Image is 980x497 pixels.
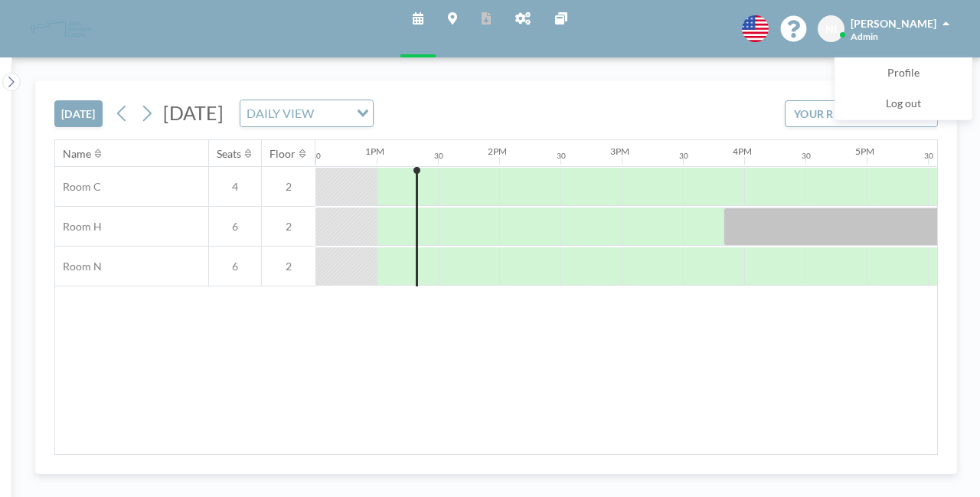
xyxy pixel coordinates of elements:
[240,100,373,126] div: Search for option
[55,220,102,234] span: Room H
[679,151,688,161] div: 30
[557,151,566,161] div: 30
[24,14,98,44] img: organization-logo
[262,180,315,194] span: 2
[851,17,936,30] span: [PERSON_NAME]
[855,146,874,157] div: 5PM
[488,146,507,157] div: 2PM
[209,260,261,273] span: 6
[365,146,384,157] div: 1PM
[243,103,317,123] span: DAILY VIEW
[835,89,972,119] a: Log out
[785,100,938,127] button: YOUR RESERVATIONS
[54,100,103,127] button: [DATE]
[55,180,101,194] span: Room C
[55,260,102,273] span: Room N
[312,151,321,161] div: 30
[851,31,878,42] span: Admin
[262,220,315,234] span: 2
[209,180,261,194] span: 4
[318,103,348,123] input: Search for option
[835,58,972,89] a: Profile
[209,220,261,234] span: 6
[269,147,296,161] div: Floor
[887,66,920,81] span: Profile
[610,146,629,157] div: 3PM
[802,151,811,161] div: 30
[262,260,315,273] span: 2
[63,147,91,161] div: Name
[733,146,752,157] div: 4PM
[924,151,933,161] div: 30
[217,147,241,161] div: Seats
[434,151,443,161] div: 30
[886,96,921,112] span: Log out
[163,101,224,124] span: [DATE]
[825,22,837,36] span: NI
